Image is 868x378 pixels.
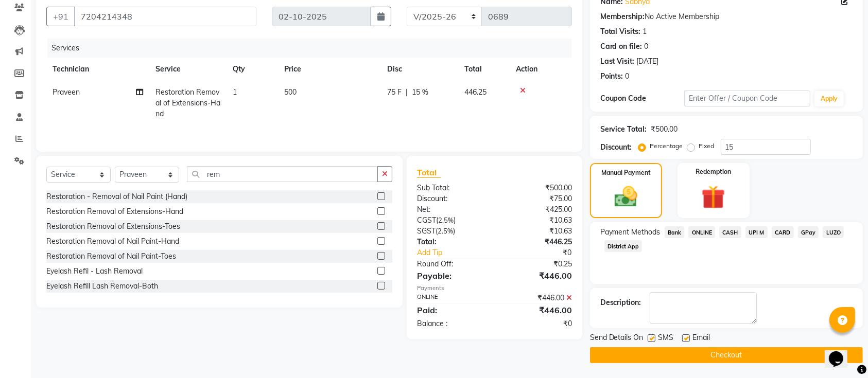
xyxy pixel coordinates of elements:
span: ONLINE [688,226,715,238]
span: GPay [798,226,819,238]
th: Price [278,58,381,81]
div: ONLINE [409,293,494,303]
div: Coupon Code [600,93,684,104]
th: Qty [227,58,278,81]
span: 75 F [387,87,402,98]
div: Balance : [409,318,494,329]
div: Restoration - Removal of Nail Paint (Hand) [46,191,187,202]
span: Praveen [53,87,80,97]
div: Services [47,39,580,58]
div: Eyelash Refil - Lash Removal [46,266,143,277]
div: ₹500.00 [494,183,579,193]
div: ₹0 [509,247,580,258]
div: ₹500.00 [651,124,678,135]
div: ( ) [409,226,494,237]
label: Redemption [696,167,731,176]
div: Round Off: [409,259,494,269]
div: Description: [600,297,641,308]
th: Disc [381,58,458,81]
span: SGST [417,226,436,236]
th: Total [458,58,510,81]
div: Paid: [409,304,494,316]
div: Membership: [600,11,645,22]
div: ₹10.63 [494,215,579,226]
div: ₹446.00 [494,269,579,282]
div: Payable: [409,269,494,282]
span: 1 [233,87,237,97]
div: Payments [417,284,572,293]
span: 2.5% [438,216,454,224]
div: [DATE] [637,56,659,67]
th: Service [149,58,227,81]
div: ₹446.25 [494,237,579,247]
span: Total [417,167,441,178]
div: ₹0 [494,318,579,329]
div: Restoration Removal of Extensions-Hand [46,206,183,217]
span: Restoration Removal of Extensions-Hand [155,87,220,118]
div: Points: [600,71,623,82]
div: ₹0.25 [494,259,579,269]
div: Service Total: [600,124,647,135]
div: ₹425.00 [494,204,579,215]
span: 500 [284,87,297,97]
div: Eyelash Refill Lash Removal-Both [46,281,158,292]
span: SMS [658,332,674,345]
span: Bank [665,226,685,238]
span: CASH [719,226,741,238]
div: ₹10.63 [494,226,579,237]
span: LUZO [823,226,844,238]
div: Last Visit: [600,56,635,67]
th: Technician [46,58,149,81]
img: _cash.svg [607,184,645,210]
span: District App [604,240,643,252]
input: Search or Scan [187,166,378,182]
button: Checkout [590,347,863,363]
div: Total Visits: [600,26,641,37]
span: 446.25 [464,87,487,97]
span: CARD [772,226,794,238]
span: Payment Methods [600,227,661,238]
iframe: chat widget [825,337,858,368]
div: Discount: [409,193,494,204]
label: Percentage [650,141,683,151]
div: 0 [645,41,649,52]
label: Fixed [699,141,715,151]
span: UPI M [745,226,768,238]
div: ₹446.00 [494,293,579,303]
div: Restoration Removal of Nail Paint-Toes [46,251,176,262]
label: Manual Payment [601,168,651,177]
input: Search by Name/Mobile/Email/Code [74,7,256,26]
th: Action [510,58,572,81]
div: Restoration Removal of Nail Paint-Hand [46,236,179,247]
span: | [406,87,408,98]
div: Card on file: [600,41,643,52]
button: Apply [814,91,844,106]
a: Add Tip [409,247,509,258]
span: 2.5% [438,227,453,235]
div: Restoration Removal of Extensions-Toes [46,221,180,232]
div: No Active Membership [600,11,853,22]
div: Net: [409,204,494,215]
span: Email [693,332,710,345]
div: Total: [409,237,494,247]
button: +91 [46,7,75,26]
input: Enter Offer / Coupon Code [684,91,810,106]
img: _gift.svg [694,183,733,212]
span: 15 % [412,87,428,98]
div: Discount: [600,142,632,153]
span: Send Details On [590,332,644,345]
div: 0 [626,71,630,82]
div: ₹446.00 [494,304,579,316]
span: CGST [417,215,436,225]
div: ( ) [409,215,494,226]
div: ₹75.00 [494,193,579,204]
div: 1 [643,26,647,37]
div: Sub Total: [409,183,494,193]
